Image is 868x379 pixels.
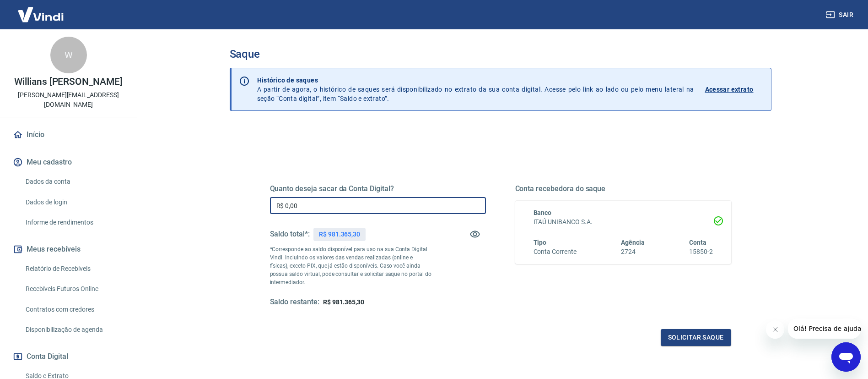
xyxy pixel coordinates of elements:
h5: Quanto deseja sacar da Conta Digital? [270,184,486,193]
a: Contratos com credores [22,300,126,319]
span: Olá! Precisa de ajuda? [5,6,77,14]
p: Histórico de saques [257,76,694,85]
h6: Conta Corrente [534,247,577,257]
button: Sair [824,6,857,23]
iframe: Botão para abrir a janela de mensagens [831,342,861,372]
a: Início [11,125,126,145]
a: Acessar extrato [705,76,764,103]
h5: Saldo total*: [270,230,310,239]
p: A partir de agora, o histórico de saques será disponibilizado no extrato da sua conta digital. Ac... [257,76,694,103]
h6: 15850-2 [689,247,713,257]
a: Relatório de Recebíveis [22,259,126,278]
iframe: Fechar mensagem [766,320,784,339]
a: Dados de login [22,193,126,212]
span: Banco [534,209,552,216]
p: R$ 981.365,30 [319,230,360,239]
a: Disponibilização de agenda [22,320,126,339]
div: W [50,37,87,73]
h5: Saldo restante: [270,297,319,307]
button: Solicitar saque [661,329,731,346]
h6: ITAÚ UNIBANCO S.A. [534,217,713,227]
a: Informe de rendimentos [22,213,126,232]
span: Conta [689,239,706,246]
p: Willians [PERSON_NAME] [14,77,123,87]
span: R$ 981.365,30 [323,298,364,306]
button: Meu cadastro [11,152,126,172]
p: *Corresponde ao saldo disponível para uso na sua Conta Digital Vindi. Incluindo os valores das ve... [270,245,432,286]
a: Recebíveis Futuros Online [22,280,126,298]
h5: Conta recebedora do saque [515,184,731,193]
h3: Saque [230,48,771,60]
span: Agência [621,239,645,246]
button: Conta Digital [11,346,126,367]
button: Meus recebíveis [11,239,126,259]
iframe: Mensagem da empresa [788,319,861,339]
p: [PERSON_NAME][EMAIL_ADDRESS][DOMAIN_NAME] [7,90,129,110]
span: Tipo [534,239,547,246]
a: Dados da conta [22,172,126,191]
img: Vindi [11,0,70,28]
p: Acessar extrato [705,85,754,94]
h6: 2724 [621,247,645,257]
